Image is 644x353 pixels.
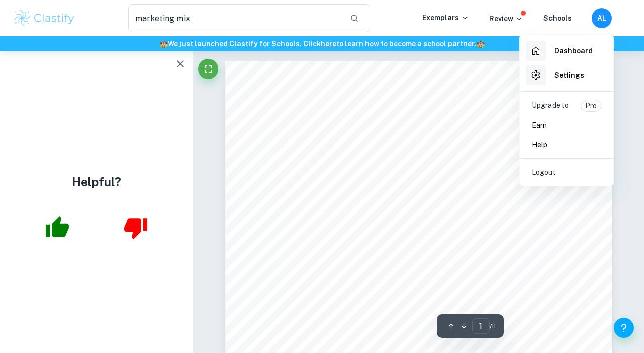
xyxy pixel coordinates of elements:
[524,63,609,87] a: Settings
[554,69,584,81] h6: Settings
[532,120,547,131] p: Earn
[585,100,597,111] p: Pro
[532,100,569,112] p: Upgrade to
[524,39,609,63] a: Dashboard
[524,135,609,154] a: Help
[532,167,556,178] p: Logout
[524,116,609,135] a: Earn
[532,139,547,150] p: Help
[554,45,593,56] h6: Dashboard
